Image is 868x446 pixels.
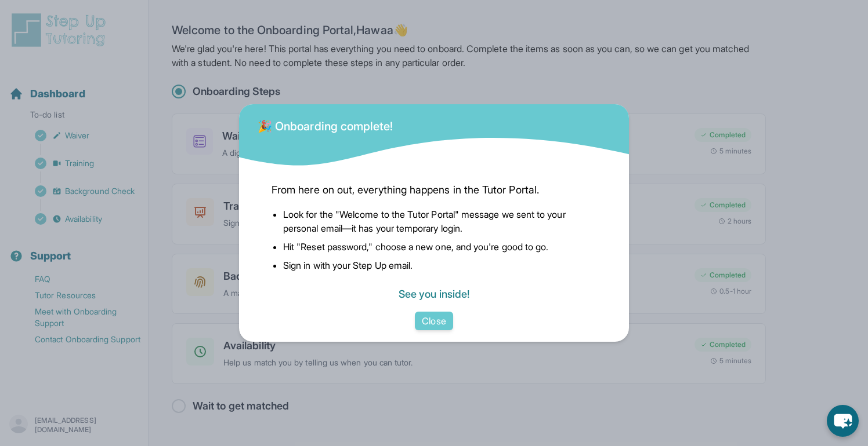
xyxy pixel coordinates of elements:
span: From here on out, everything happens in the Tutor Portal. [272,182,596,198]
li: Sign in with your Step Up email. [283,258,596,272]
li: Hit "Reset password," choose a new one, and you're good to go. [283,240,596,254]
button: chat-button [827,405,859,437]
button: Close [415,312,453,330]
div: 🎉 Onboarding complete! [258,111,393,134]
li: Look for the "Welcome to the Tutor Portal" message we sent to your personal email—it has your tem... [283,207,596,235]
a: See you inside! [399,288,469,300]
